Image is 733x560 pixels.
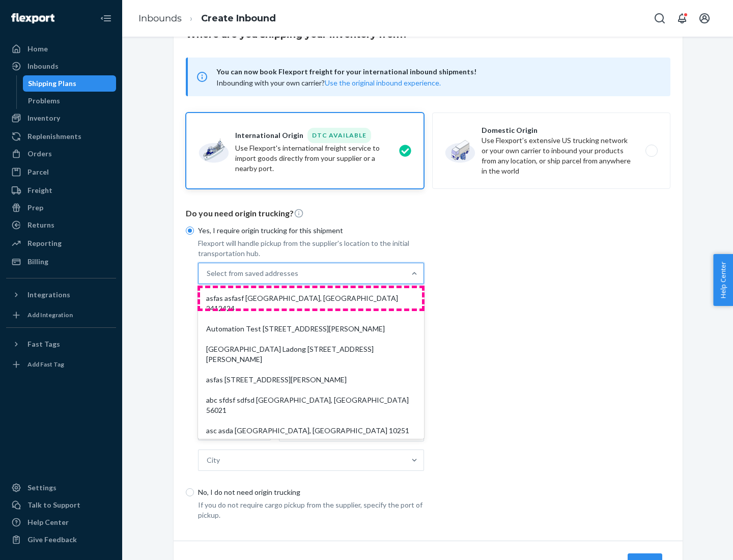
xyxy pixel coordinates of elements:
div: asfas asfasf [GEOGRAPHIC_DATA], [GEOGRAPHIC_DATA] 2412424 [200,288,422,319]
div: Automation Test [STREET_ADDRESS][PERSON_NAME] [200,319,422,339]
a: Inventory [6,110,116,126]
p: No, I do not need origin trucking [198,487,424,497]
div: asfas [STREET_ADDRESS][PERSON_NAME] [200,370,422,390]
div: Freight [27,185,52,195]
div: Help Center [27,517,69,527]
a: Returns [6,217,116,233]
button: Open Search Box [650,8,670,29]
span: You can now book Flexport freight for your international inbound shipments! [216,66,658,78]
button: Close Navigation [96,8,116,29]
p: Yes, I require origin trucking for this shipment [198,226,424,236]
div: Billing [27,257,48,267]
div: City [207,455,220,465]
a: Replenishments [6,128,116,145]
a: Add Integration [6,307,116,323]
button: Help Center [713,254,733,306]
button: Open account menu [694,8,715,29]
a: Billing [6,254,116,270]
span: Inbounding with your own carrier? [216,78,441,87]
div: Home [27,44,48,54]
div: abc sfdsf sdfsd [GEOGRAPHIC_DATA], [GEOGRAPHIC_DATA] 56021 [200,390,422,421]
button: Use the original inbound experience. [325,78,441,88]
div: Settings [27,483,57,493]
a: Parcel [6,164,116,180]
a: Home [6,41,116,57]
a: Create Inbound [201,13,276,24]
a: Settings [6,480,116,496]
a: Help Center [6,514,116,530]
a: Reporting [6,235,116,251]
p: If you do not require cargo pickup from the supplier, specify the port of pickup. [198,500,424,520]
div: Give Feedback [27,535,77,545]
div: Talk to Support [27,500,80,510]
div: Returns [27,220,54,230]
div: [GEOGRAPHIC_DATA] Ladong [STREET_ADDRESS][PERSON_NAME] [200,339,422,370]
div: Replenishments [27,131,81,142]
div: Fast Tags [27,339,60,349]
a: Orders [6,146,116,162]
p: Flexport will handle pickup from the supplier's location to the initial transportation hub. [198,238,424,259]
button: Integrations [6,287,116,303]
p: Do you need origin trucking? [186,208,670,219]
div: Shipping Plans [28,78,76,89]
div: Orders [27,149,52,159]
a: Inbounds [138,13,182,24]
button: Open notifications [672,8,692,29]
button: Give Feedback [6,531,116,548]
div: Inventory [27,113,60,123]
a: Freight [6,182,116,199]
button: Fast Tags [6,336,116,352]
div: Reporting [27,238,62,248]
div: Problems [28,96,60,106]
a: Talk to Support [6,497,116,513]
div: Integrations [27,290,70,300]
a: Add Fast Tag [6,356,116,373]
img: Flexport logo [11,13,54,23]
ol: breadcrumbs [130,4,284,34]
a: Problems [23,93,117,109]
div: Parcel [27,167,49,177]
div: Add Fast Tag [27,360,64,369]
input: Yes, I require origin trucking for this shipment [186,227,194,235]
input: No, I do not need origin trucking [186,488,194,496]
div: asc asda [GEOGRAPHIC_DATA], [GEOGRAPHIC_DATA] 10251 [200,421,422,441]
a: Prep [6,200,116,216]
a: Inbounds [6,58,116,74]
div: Inbounds [27,61,59,71]
a: Shipping Plans [23,75,117,92]
div: Add Integration [27,311,73,319]
div: Prep [27,203,43,213]
div: Select from saved addresses [207,268,298,278]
